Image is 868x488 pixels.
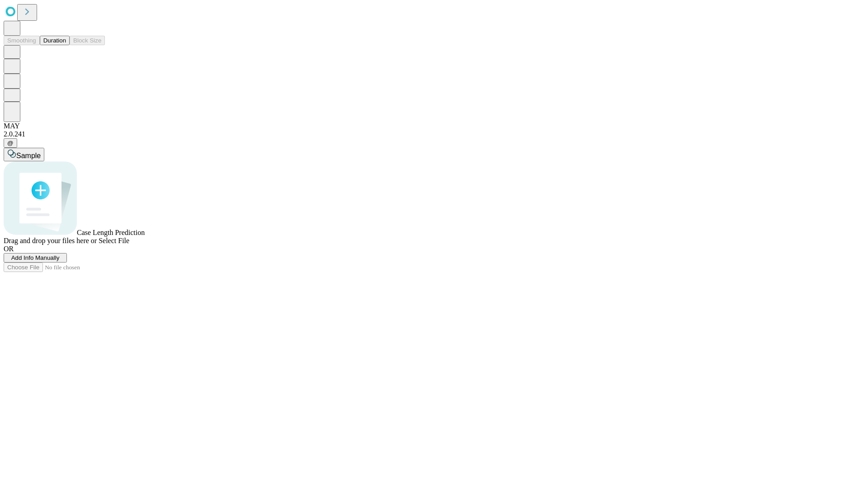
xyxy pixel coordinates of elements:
[4,122,864,130] div: MAY
[40,36,70,45] button: Duration
[4,253,67,263] button: Add Info Manually
[4,237,97,244] span: Drag and drop your files here or
[7,140,14,146] span: @
[4,245,14,253] span: OR
[4,138,17,148] button: @
[4,130,864,138] div: 2.0.241
[77,229,145,236] span: Case Length Prediction
[70,36,105,45] button: Block Size
[16,152,41,160] span: Sample
[4,36,40,45] button: Smoothing
[4,148,44,161] button: Sample
[11,254,60,261] span: Add Info Manually
[99,237,129,244] span: Select File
